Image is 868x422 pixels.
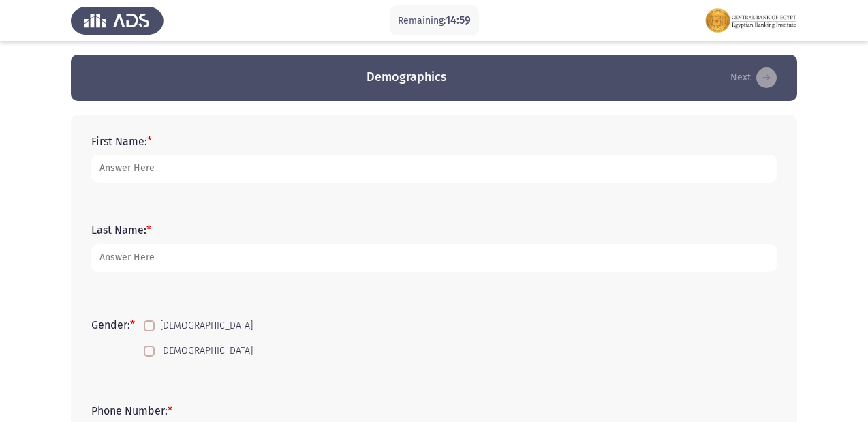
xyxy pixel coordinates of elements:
span: 14:59 [446,14,471,27]
label: Phone Number: [91,404,172,417]
img: Assessment logo of EBI Analytical Thinking FOCUS Assessment EN [704,1,797,40]
span: [DEMOGRAPHIC_DATA] [160,318,253,334]
span: [DEMOGRAPHIC_DATA] [160,343,253,359]
p: Remaining: [398,12,471,29]
label: Last Name: [91,224,151,237]
label: First Name: [91,135,152,148]
h3: Demographics [367,69,447,86]
img: Assess Talent Management logo [71,1,164,40]
input: add answer text [91,244,777,272]
label: Gender: [91,318,135,331]
button: load next page [726,67,781,89]
input: add answer text [91,155,777,183]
